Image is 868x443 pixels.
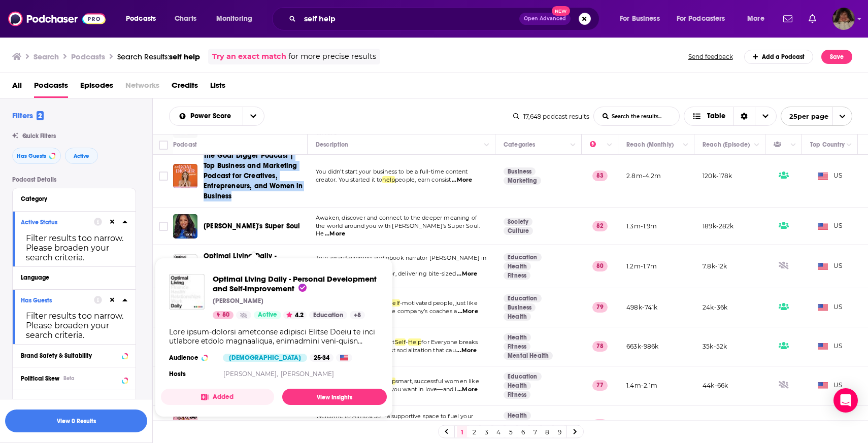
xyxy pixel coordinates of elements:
[21,219,87,226] div: Active Status
[213,274,377,293] span: Optimal Living Daily - Personal Development and Self-Improvement
[243,107,264,125] button: open menu
[169,370,186,378] h4: Hosts
[34,77,68,98] a: Podcasts
[390,299,400,306] span: self
[258,310,277,320] span: Active
[504,262,531,270] a: Health
[310,354,333,362] div: 25-34
[481,139,493,151] button: Column Actions
[552,6,570,16] span: New
[703,172,732,180] p: 120k-178k
[223,354,307,362] div: [DEMOGRAPHIC_DATA]
[821,50,852,64] button: Save
[818,342,843,352] span: US
[504,227,533,235] a: Culture
[452,176,472,184] span: ...More
[212,51,286,62] a: Try an exact match
[12,148,61,164] button: Has Guests
[481,426,491,438] a: 3
[316,214,477,221] span: Awaken, discover and connect to the deeper meaning of
[395,176,451,183] span: people, earn consist
[169,274,205,310] a: Optimal Living Daily - Personal Development and Self-Improvement
[21,349,127,361] button: Brand Safety & Suitability
[626,262,657,270] p: 1.2m-1.7m
[504,412,531,420] a: Health
[281,370,334,378] a: [PERSON_NAME]
[592,171,608,181] p: 83
[707,113,725,120] span: Table
[832,8,855,30] button: Show profile menu
[818,221,843,231] span: US
[21,195,121,202] div: Category
[300,11,519,27] input: Search podcasts, credits, & more...
[680,139,692,151] button: Column Actions
[204,221,300,231] a: [PERSON_NAME]'s Super Soul
[504,253,542,261] a: Education
[12,176,136,183] p: Podcast Details
[309,311,347,319] a: Education
[833,388,858,413] div: Open Intercom Messenger
[213,274,379,293] a: Optimal Living Daily - Personal Development and Self-Improvement
[8,9,106,28] a: Podchaser - Follow, Share and Rate Podcasts
[592,380,608,390] p: 77
[670,11,740,27] button: open menu
[254,311,281,319] a: Active
[169,354,215,362] h3: Audience
[406,338,408,346] span: -
[21,375,59,382] span: Political Skew
[613,11,673,27] button: open menu
[542,426,552,438] a: 8
[592,341,608,351] p: 78
[316,413,473,420] span: Welcome to Almost 30—a supportive space to fuel your
[210,77,225,98] a: Lists
[119,11,169,27] button: open menu
[74,153,89,159] span: Active
[71,52,105,61] h3: Podcasts
[504,352,553,360] a: Mental Health
[504,333,531,342] a: Health
[504,294,542,302] a: Education
[703,342,727,351] p: 35k-52k
[173,214,197,238] img: Oprah's Super Soul
[173,139,197,151] div: Podcast
[554,426,564,438] a: 9
[781,109,828,124] span: 25 per page
[604,139,616,151] button: Column Actions
[457,386,478,394] span: ...More
[395,338,406,346] span: Self
[21,352,119,359] div: Brand Safety & Suitability
[810,139,845,151] div: Top Country
[592,221,608,231] p: 82
[818,171,843,181] span: US
[456,347,477,355] span: ...More
[626,381,658,390] p: 1.4m-2.1m
[457,426,467,438] a: 1
[125,77,159,98] span: Networks
[382,176,395,183] span: help
[504,372,542,381] a: Education
[684,107,777,126] h2: Choose View
[213,297,263,305] p: [PERSON_NAME]
[161,389,274,405] button: Added
[172,77,198,98] a: Credits
[590,139,604,151] div: Power Score
[12,77,22,98] span: All
[818,420,843,430] span: US
[204,251,304,282] a: Optimal Living Daily - Personal Development andSelf-Improvement
[469,426,479,438] a: 2
[818,381,843,391] span: US
[117,52,200,61] div: Search Results:
[316,270,456,277] span: personal growth accelerator, delivering bite-sized
[204,151,304,201] a: The Goal Digger Podcast | Top Business and Marketing Podcast for Creatives, Entrepreneurs, and Wo...
[37,111,44,120] span: 2
[22,132,56,140] span: Quick Filters
[818,261,843,271] span: US
[316,168,468,175] span: You didn’t start your business to be a full-time content
[316,347,456,354] span: down the centuries of sexist socialization that cau
[458,308,478,316] span: ...More
[626,303,658,312] p: 498k-741k
[325,230,345,238] span: ...More
[493,426,504,438] a: 4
